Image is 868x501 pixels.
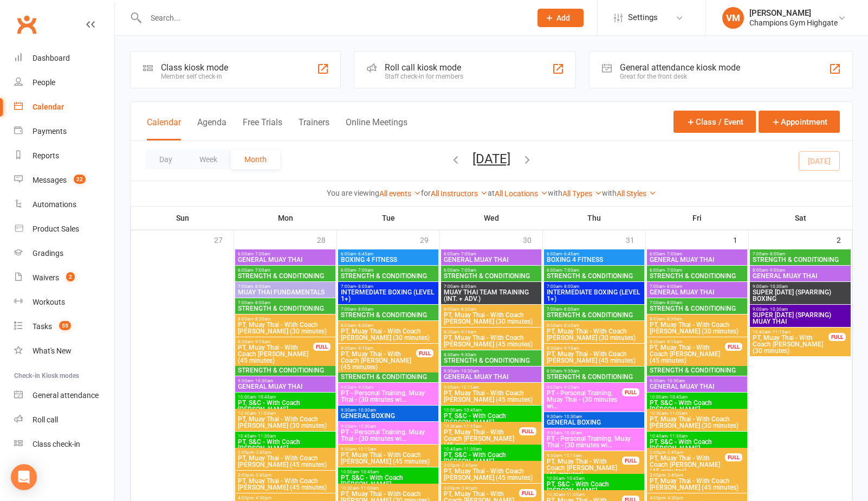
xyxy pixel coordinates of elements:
[33,127,67,136] div: Payments
[256,411,276,416] span: - 11:00am
[14,266,114,290] a: Waivers 2
[237,317,333,322] span: 8:00am
[443,284,539,289] span: 7:00am
[443,413,539,426] span: PT, S&C - With Coach [PERSON_NAME]
[462,408,482,413] span: - 10:45am
[546,458,623,478] span: PT, Muay Thai - With Coach [PERSON_NAME] (45 minutes)
[768,252,785,256] span: - 8:00am
[725,343,742,351] div: FULL
[340,289,436,302] span: INTERMEDIATE BOXING (LEVEL 1+)
[665,252,682,256] span: - 7:00am
[725,453,742,461] div: FULL
[620,62,740,73] div: General attendance kiosk mode
[546,414,642,419] span: 9:30am
[459,252,476,256] span: - 7:00am
[346,117,407,140] button: Online Meetings
[459,463,477,468] span: - 2:45pm
[665,268,682,273] span: - 7:00am
[340,312,436,318] span: STRENGTH & CONDITIONING
[340,346,417,351] span: 8:30am
[443,408,539,413] span: 10:00am
[13,11,40,38] a: Clubworx
[556,14,570,22] span: Add
[443,335,539,348] span: PT, Muay Thai - With Coach [PERSON_NAME] (45 minutes)
[546,289,642,302] span: INTERMEDIATE BOXING (LEVEL 1+)
[649,400,745,413] span: PT, S&C - With Coach [PERSON_NAME]
[665,317,682,322] span: - 8:30am
[14,70,114,95] a: People
[443,369,539,374] span: 9:30am
[340,252,436,256] span: 6:00am
[649,289,745,296] span: GENERAL MUAY THAI
[385,62,463,73] div: Roll call kiosk mode
[649,434,745,439] span: 10:45am
[459,307,476,312] span: - 8:30am
[237,455,333,468] span: PT, Muay Thai - With Coach [PERSON_NAME] (45 minutes)
[649,322,745,335] span: PT, Muay Thai - With Coach [PERSON_NAME] (30 minutes)
[256,395,276,400] span: - 10:45am
[147,117,181,140] button: Calendar
[197,117,226,140] button: Agenda
[562,284,579,289] span: - 8:00am
[546,256,642,263] span: BOXING 4 FITNESS
[602,189,617,197] strong: with
[519,427,536,435] div: FULL
[256,434,276,439] span: - 11:30am
[440,207,543,229] th: Wed
[356,268,373,273] span: - 7:00am
[14,46,114,70] a: Dashboard
[340,328,436,341] span: PT, Muay Thai - With Coach [PERSON_NAME] (30 minutes)
[649,305,745,312] span: STRENGTH & CONDITIONING
[356,346,373,351] span: - 9:15am
[459,352,476,357] span: - 9:30am
[359,470,379,474] span: - 10:45am
[299,117,329,140] button: Trainers
[443,357,539,364] span: STRENGTH & CONDITIONING
[459,268,476,273] span: - 7:00am
[379,189,421,198] a: All events
[749,18,838,28] div: Champions Gym Highgate
[649,478,745,491] span: PT, Muay Thai - With Coach [PERSON_NAME] (45 minutes)
[33,249,63,258] div: Gradings
[562,268,579,273] span: - 7:00am
[546,476,642,481] span: 10:00am
[237,416,333,429] span: PT, Muay Thai - With Coach [PERSON_NAME] (30 minutes)
[649,473,745,478] span: 3:00pm
[759,111,840,133] button: Appointment
[431,189,488,198] a: All Instructors
[752,256,848,263] span: STRENGTH & CONDITIONING
[562,307,579,312] span: - 8:00am
[33,391,99,400] div: General attendance
[443,273,539,279] span: STRENGTH & CONDITIONING
[649,256,745,263] span: GENERAL MUAY THAI
[443,424,520,429] span: 10:30am
[752,284,848,289] span: 9:00am
[237,434,333,439] span: 10:45am
[546,284,642,289] span: 7:00am
[237,268,333,273] span: 6:00am
[649,367,745,374] span: STRENGTH & CONDITIONING
[459,330,476,335] span: - 9:15am
[237,273,333,279] span: STRENGTH & CONDITIONING
[33,322,52,331] div: Tasks
[649,416,745,429] span: PT, Muay Thai - With Coach [PERSON_NAME] (30 minutes)
[14,168,114,192] a: Messages 22
[443,330,539,335] span: 8:30am
[33,415,58,424] div: Roll call
[340,323,436,328] span: 8:00am
[340,447,436,452] span: 9:30am
[356,252,373,256] span: - 6:45am
[237,439,333,452] span: PT, S&C - With Coach [PERSON_NAME]
[749,207,852,229] th: Sat
[337,207,440,229] th: Tue
[546,323,642,328] span: 8:00am
[546,390,623,409] span: PT - Personal Training, Muay Thai - (30 minutes wi...
[459,486,477,491] span: - 3:45pm
[649,273,745,279] span: STRENGTH & CONDITIONING
[546,346,642,351] span: 8:30am
[443,385,539,390] span: 9:30am
[33,54,70,62] div: Dashboard
[237,496,333,500] span: 4:00pm
[237,252,333,256] span: 6:00am
[131,207,234,229] th: Sun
